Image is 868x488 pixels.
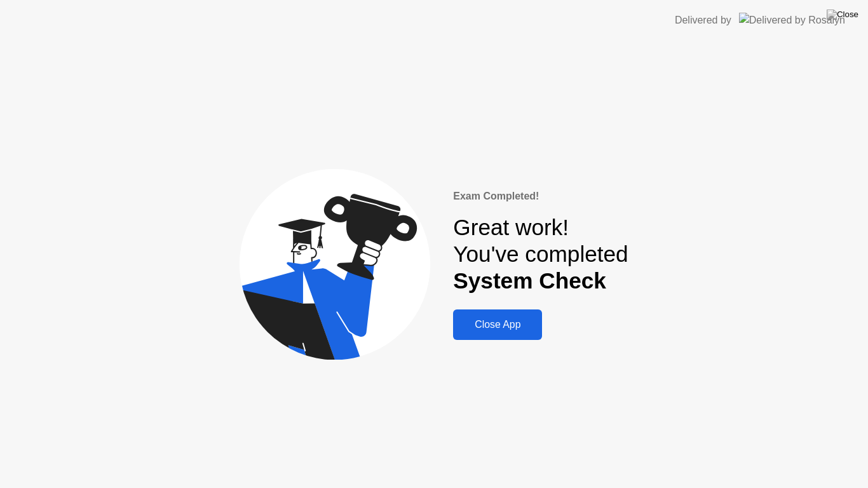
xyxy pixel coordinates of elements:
div: Delivered by [675,13,731,28]
div: Great work! You've completed [453,214,628,295]
b: System Check [453,268,606,293]
div: Exam Completed! [453,189,628,204]
img: Close [827,10,858,20]
div: Close App [457,319,538,330]
button: Close App [453,309,542,340]
img: Delivered by Rosalyn [739,13,845,27]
